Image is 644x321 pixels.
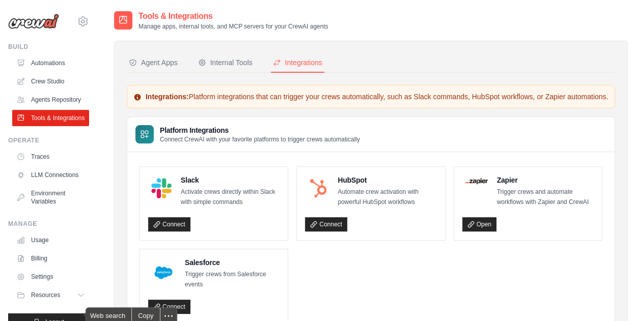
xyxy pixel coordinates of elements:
a: Tools & Integrations [12,110,89,126]
div: Operate [8,136,89,144]
img: Logo [8,14,59,29]
p: Trigger crews and automate workflows with Zapier and CrewAI [497,187,594,207]
p: Connect CrewAI with your favorite platforms to trigger crews automatically [160,135,360,143]
a: Automations [12,55,89,71]
button: Resources [12,287,89,303]
a: Usage [12,232,89,248]
img: Slack Logo [151,178,172,198]
a: Connect [148,300,190,314]
a: Connect [305,217,347,231]
h3: Platform Integrations [160,125,360,135]
h4: Slack [181,175,279,185]
h4: Zapier [497,175,594,185]
a: Crew Studio [12,73,89,90]
p: Trigger crews from Salesforce events [185,270,279,289]
strong: Integrations: [146,93,189,101]
a: Agents Repository [12,92,89,108]
button: Integrations [271,53,324,73]
div: Agent Apps [129,57,178,68]
span: Resources [31,291,60,299]
a: Environment Variables [12,185,89,210]
div: Internal Tools [198,57,253,68]
h2: Tools & Integrations [138,10,328,22]
div: Manage [8,220,89,228]
button: Agent Apps [127,53,180,73]
img: Zapier Logo [465,178,488,184]
a: Connect [148,217,190,231]
a: LLM Connections [12,167,89,183]
p: Manage apps, internal tools, and MCP servers for your CrewAI agents [138,22,328,31]
img: Salesforce Logo [151,260,176,285]
a: Open [462,217,496,231]
p: Automate crew activation with powerful HubSpot workflows [338,187,436,207]
div: Integrations [273,57,322,68]
a: Billing [12,250,89,267]
a: Traces [12,149,89,165]
h4: Salesforce [185,257,279,268]
h4: HubSpot [338,175,436,185]
p: Platform integrations that can trigger your crews automatically, such as Slack commands, HubSpot ... [133,92,608,102]
img: HubSpot Logo [308,178,328,198]
button: Internal Tools [196,53,255,73]
a: Settings [12,269,89,285]
div: Build [8,43,89,51]
p: Activate crews directly within Slack with simple commands [181,187,279,207]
